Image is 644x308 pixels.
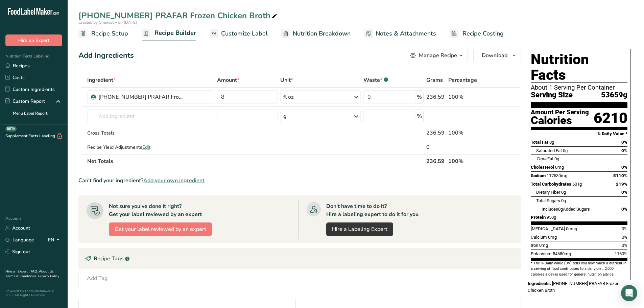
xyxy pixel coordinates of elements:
span: Potassium [531,251,552,256]
div: Recipe Tags [79,248,521,269]
span: 0mg [539,243,548,248]
div: 100% [448,93,489,101]
span: Serving Size [531,91,573,99]
input: Add Ingredient [87,110,215,123]
a: Hire a Labeling Expert [326,222,393,236]
span: 0% [621,148,627,153]
div: Powered By FoodLabelMaker © 2025 All Rights Reserved [5,289,62,297]
span: Calcium [531,235,547,240]
span: 0% [622,243,627,248]
div: [PHONE_NUMBER] PRAFAR Frozen Chicken Broth [98,93,183,101]
span: Add your own ingredient [143,176,205,185]
span: Created by Chemistry on [DATE] [78,20,137,25]
a: Recipe Builder [142,25,196,42]
span: Protein [531,215,546,220]
a: About Us . [5,269,54,279]
a: Notes & Attachments [364,26,436,41]
div: Amount Per Serving [531,109,589,116]
span: Iron [531,243,538,248]
span: Amount [217,76,239,84]
div: Not sure you've done it right? Get your label reviewed by an expert [109,202,202,218]
div: Add Tag [87,274,108,282]
span: [PHONE_NUMBER] PRAFAR Frozen Chicken Broth [528,281,619,293]
div: Waste [363,76,388,84]
button: Manage Recipe [405,49,468,62]
a: Terms & Conditions . [6,274,38,279]
th: Net Totals [86,154,425,168]
section: * The % Daily Value (DV) tells you how much a nutrient in a serving of food contributes to a dail... [531,261,627,277]
span: 0% [621,140,627,145]
span: Total Fat [531,140,548,145]
span: 0% [621,190,627,195]
span: 0g [561,198,566,203]
span: Edit [142,144,150,150]
th: 100% [447,154,490,168]
span: 0g [549,140,554,145]
span: Sodium [531,173,546,178]
h1: Nutrition Facts [531,52,627,83]
span: Cholesterol [531,165,554,170]
div: Can't find your ingredient? [78,176,521,185]
div: About 1 Serving Per Container [531,84,627,91]
span: Download [482,51,507,60]
span: 1160% [615,251,627,256]
span: Total Sugars [536,198,560,203]
a: FAQ . [31,269,39,274]
span: 117530mg [547,173,567,178]
button: Download [473,49,521,62]
button: Get your label reviewed by an expert [109,222,212,236]
div: fl oz [283,93,293,101]
span: Notes & Attachments [376,29,436,38]
span: Ingredients: [528,281,551,286]
a: Privacy Policy [38,274,59,279]
div: Calories [531,116,589,125]
div: g [283,112,287,120]
div: Custom Report [5,98,45,105]
span: 950g [547,215,556,220]
a: Recipe Costing [450,26,504,41]
span: Percentage [448,76,477,84]
span: Fat [536,156,553,161]
span: Ingredient [87,76,116,84]
a: Nutrition Breakdown [281,26,351,41]
div: [PHONE_NUMBER] PRAFAR Frozen Chicken Broth [78,9,279,22]
div: Recipe Yield Adjustments [87,144,215,151]
span: Get your label reviewed by an expert [115,225,206,233]
a: Customize Label [210,26,268,41]
span: 219% [616,182,627,187]
span: 0g [561,190,566,195]
span: Nutrition Breakdown [293,29,351,38]
div: 236.59 [426,129,446,137]
section: % Daily Value * [531,130,627,138]
div: Don't have time to do it? Hire a labeling expert to do it for you [326,202,419,218]
span: 54680mg [553,251,571,256]
div: 100% [448,129,489,137]
button: Hire an Expert [5,34,62,46]
span: 0mg [555,165,564,170]
span: 0% [621,207,627,212]
span: 0g [554,156,559,161]
span: Customize Label [221,29,268,38]
i: Trans [536,156,547,161]
span: Recipe Builder [154,28,196,38]
th: 236.59 [425,154,447,168]
span: Saturated Fat [536,148,562,153]
span: 53659g [601,91,627,99]
a: Recipe Setup [78,26,128,41]
span: 0mg [548,235,557,240]
span: Dietary Fiber [536,190,560,195]
span: Total Carbohydrates [531,182,571,187]
span: 0% [622,226,627,231]
div: EN [48,236,62,244]
span: Unit [280,76,293,84]
span: 601g [572,182,582,187]
a: Hire an Expert . [5,269,29,274]
a: Language [5,234,34,246]
span: 0% [621,165,627,170]
span: 0% [622,235,627,240]
div: 0 [426,143,446,151]
div: 236.59 [426,93,446,101]
div: BETA [5,126,17,132]
span: Recipe Costing [462,29,504,38]
span: Recipe Setup [91,29,128,38]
